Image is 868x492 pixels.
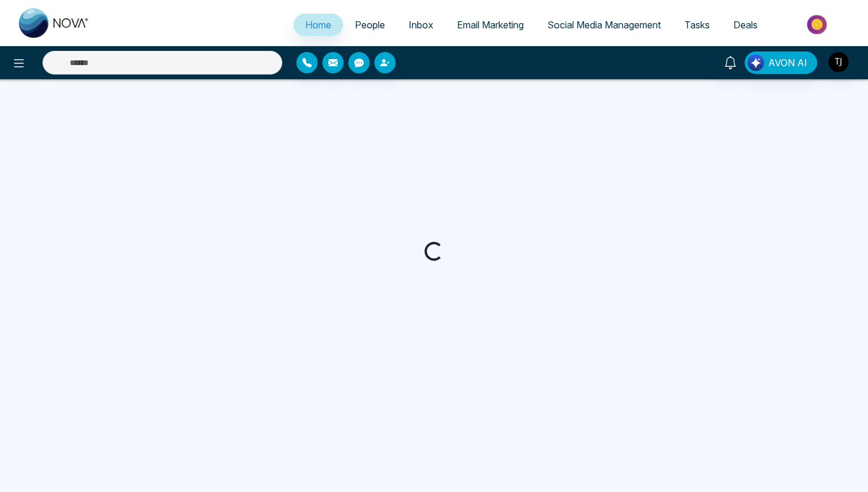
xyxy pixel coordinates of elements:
button: AVON AI [745,51,817,74]
a: Home [293,14,343,36]
a: Tasks [673,14,722,36]
a: Social Media Management [536,14,673,36]
img: Nova CRM Logo [19,8,90,38]
a: Email Marketing [445,14,536,36]
a: Inbox [397,14,445,36]
span: Inbox [409,19,433,31]
img: User Avatar [828,52,849,72]
span: Deals [733,19,758,31]
a: People [343,14,397,36]
span: Email Marketing [457,19,524,31]
span: People [355,19,385,31]
span: Home [305,19,331,31]
span: AVON AI [768,56,807,70]
a: Deals [722,14,769,36]
span: Social Media Management [547,19,661,31]
img: Market-place.gif [775,11,861,38]
img: Lead Flow [748,54,764,71]
span: Tasks [684,19,710,31]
